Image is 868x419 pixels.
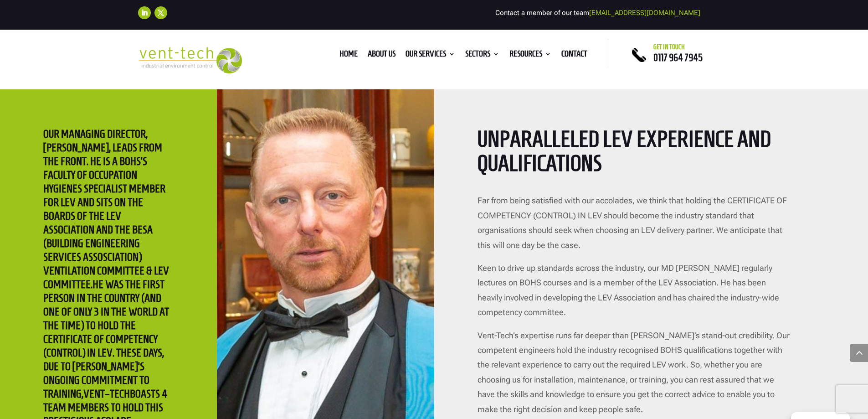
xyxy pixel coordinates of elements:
img: 2023-09-27T08_35_16.549ZVENT-TECH---Clear-background [138,47,242,74]
a: Follow on LinkedIn [138,6,151,19]
span: VENT [83,388,105,400]
span: HE WAS THE FIRST PERSON IN THE COUNTRY (AND ONE OF ONLY 3 IN THE WORLD AT THE TIME) TO HOLD THE C... [43,278,169,400]
a: Resources [509,51,551,61]
a: Contact [561,51,587,61]
a: Follow on X [154,6,167,19]
p: Keen to drive up standards across the industry, our MD [PERSON_NAME] regularly lectures on BOHS c... [478,261,790,328]
a: 0117 964 7945 [653,52,703,63]
span: Get in touch [653,43,685,51]
span: Contact a member of our team [495,9,700,17]
a: [EMAIL_ADDRESS][DOMAIN_NAME] [589,9,700,17]
span: – [105,388,110,400]
a: Home [339,51,358,61]
a: Sectors [465,51,499,61]
span: TECH [110,388,130,400]
a: Our Services [406,51,455,61]
p: Far from being satisfied with our accolades, we think that holding the CERTIFICATE OF COMPETENCY ... [478,193,790,261]
a: About us [368,51,395,61]
h2: Unparalleled LEV experience and qualifications [478,127,790,180]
